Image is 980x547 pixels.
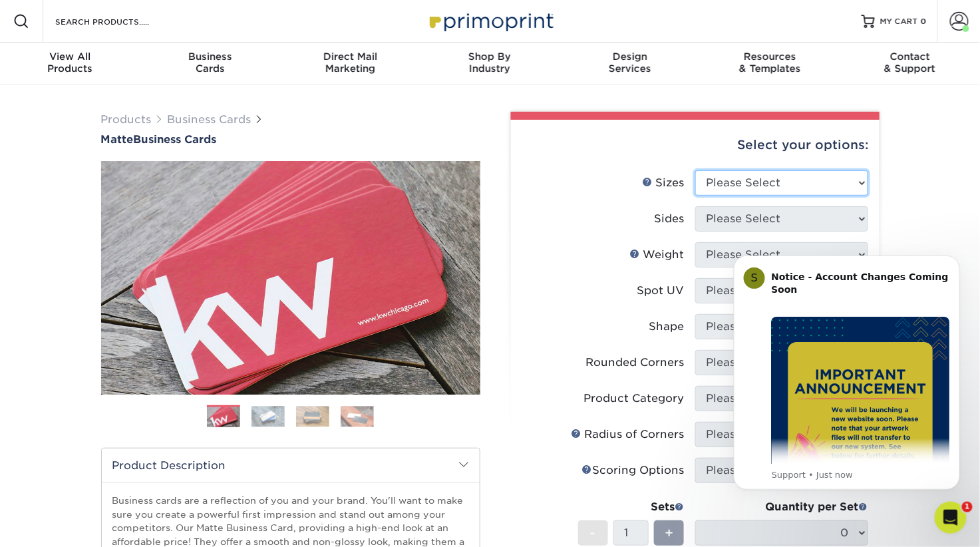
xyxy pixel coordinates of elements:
[840,43,980,85] a: Contact& Support
[665,523,673,543] span: +
[935,502,967,534] iframe: Intercom live chat
[714,236,980,511] iframe: Intercom notifications message
[341,406,374,427] img: Business Cards 04
[168,113,251,126] a: Business Cards
[700,51,840,75] div: & Templates
[3,506,113,542] iframe: Google Customer Reviews
[522,120,869,170] div: Select your options:
[643,175,685,191] div: Sizes
[424,7,557,35] img: Primoprint
[572,427,685,443] div: Radius of Corners
[880,16,918,27] span: MY CART
[560,43,700,85] a: DesignServices
[101,113,152,126] a: Products
[962,502,973,512] span: 1
[649,319,685,335] div: Shape
[630,247,685,263] div: Weight
[590,523,596,543] span: -
[280,51,420,63] span: Direct Mail
[840,51,980,63] span: Contact
[560,51,700,75] div: Services
[102,449,480,482] h2: Product Description
[578,499,685,515] div: Sets
[700,43,840,85] a: Resources& Templates
[101,133,480,146] a: MatteBusiness Cards
[54,13,184,29] input: SEARCH PRODUCTS.....
[280,43,420,85] a: Direct MailMarketing
[582,462,685,478] div: Scoring Options
[101,133,480,146] h1: Business Cards
[655,211,685,227] div: Sides
[584,391,685,407] div: Product Category
[296,406,329,427] img: Business Cards 03
[586,355,685,371] div: Rounded Corners
[840,51,980,75] div: & Support
[695,499,868,515] div: Quantity per Set
[101,89,480,468] img: Matte 01
[280,51,420,75] div: Marketing
[921,17,927,26] span: 0
[140,51,279,63] span: Business
[140,51,279,75] div: Cards
[101,133,134,146] span: Matte
[251,406,285,427] img: Business Cards 02
[207,401,240,434] img: Business Cards 01
[420,43,560,85] a: Shop ByIndustry
[637,283,685,299] div: Spot UV
[420,51,560,63] span: Shop By
[420,51,560,75] div: Industry
[700,51,840,63] span: Resources
[140,43,279,85] a: BusinessCards
[560,51,700,63] span: Design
